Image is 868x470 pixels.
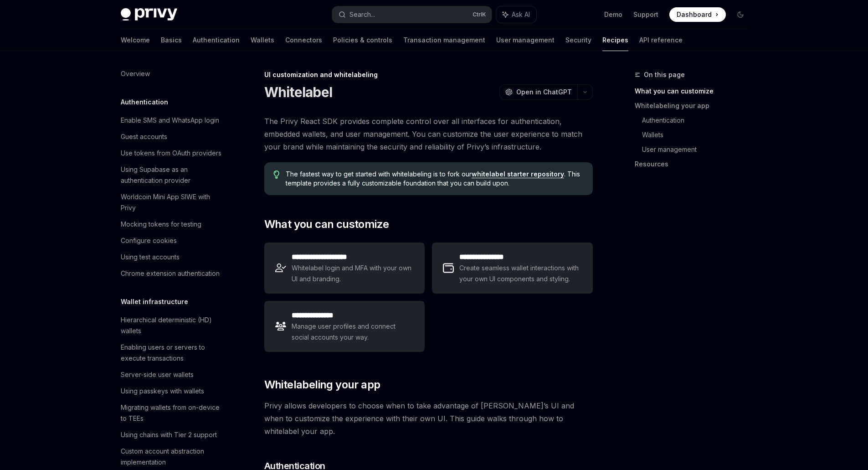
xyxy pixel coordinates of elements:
a: Using Supabase as an authentication provider [113,161,230,189]
a: Using test accounts [113,249,230,265]
a: Resources [635,157,755,171]
a: Authentication [642,113,755,128]
a: Policies & controls [333,29,392,51]
a: User management [496,29,555,51]
span: What you can customize [264,217,389,232]
div: Using chains with Tier 2 support [121,429,217,440]
a: Recipes [602,29,628,51]
a: Mocking tokens for testing [113,216,230,232]
div: Server-side user wallets [121,369,194,380]
a: Worldcoin Mini App SIWE with Privy [113,189,230,216]
a: Using passkeys with wallets [113,383,230,399]
h5: Wallet infrastructure [121,296,188,307]
a: Hierarchical deterministic (HD) wallets [113,312,230,339]
a: Demo [604,10,622,19]
a: Use tokens from OAuth providers [113,145,230,161]
div: Using test accounts [121,252,180,263]
a: Basics [161,29,182,51]
div: Mocking tokens for testing [121,219,201,230]
a: Server-side user wallets [113,367,230,383]
span: Manage user profiles and connect social accounts your way. [292,321,414,343]
div: Custom account abstraction implementation [121,446,225,468]
span: Whitelabeling your app [264,377,380,392]
h1: Whitelabel [264,84,333,100]
div: Overview [121,68,150,79]
div: Using passkeys with wallets [121,386,204,397]
span: Whitelabel login and MFA with your own UI and branding. [292,263,414,284]
a: Enabling users or servers to execute transactions [113,339,230,367]
a: Wallets [642,128,755,142]
a: Whitelabeling your app [635,98,755,113]
span: Create seamless wallet interactions with your own UI components and styling. [459,263,581,284]
span: On this page [644,69,685,80]
span: The Privy React SDK provides complete control over all interfaces for authentication, embedded wa... [264,115,593,153]
div: Guest accounts [121,131,167,142]
div: Hierarchical deterministic (HD) wallets [121,315,225,336]
h5: Authentication [121,97,168,108]
svg: Tip [273,170,280,179]
button: Open in ChatGPT [499,84,577,100]
a: Chrome extension authentication [113,265,230,282]
button: Search...CtrlK [332,6,492,23]
img: dark logo [121,8,177,21]
a: Connectors [285,29,322,51]
a: **** **** *****Manage user profiles and connect social accounts your way. [264,301,425,352]
div: Using Supabase as an authentication provider [121,164,225,186]
a: Enable SMS and WhatsApp login [113,112,230,129]
a: Security [565,29,591,51]
div: Enable SMS and WhatsApp login [121,115,219,126]
a: Support [633,10,658,19]
a: Dashboard [669,7,726,22]
a: whitelabel starter repository [472,170,564,178]
div: Configure cookies [121,235,177,246]
div: Use tokens from OAuth providers [121,148,221,159]
a: What you can customize [635,84,755,98]
span: Open in ChatGPT [516,88,572,97]
div: Enabling users or servers to execute transactions [121,342,225,364]
a: Transaction management [403,29,485,51]
a: Migrating wallets from on-device to TEEs [113,399,230,427]
span: Privy allows developers to choose when to take advantage of [PERSON_NAME]’s UI and when to custom... [264,399,593,438]
div: Migrating wallets from on-device to TEEs [121,402,225,424]
div: Chrome extension authentication [121,268,220,279]
a: User management [642,142,755,157]
div: Worldcoin Mini App SIWE with Privy [121,191,225,213]
button: Toggle dark mode [733,7,748,22]
div: UI customization and whitelabeling [264,70,593,79]
a: Wallets [251,29,274,51]
a: Welcome [121,29,150,51]
span: Ctrl K [473,11,486,18]
a: Configure cookies [113,232,230,249]
a: Using chains with Tier 2 support [113,427,230,443]
a: Authentication [193,29,240,51]
span: Ask AI [512,10,530,19]
a: API reference [639,29,683,51]
a: Guest accounts [113,129,230,145]
button: Ask AI [496,6,536,23]
a: Overview [113,66,230,82]
span: The fastest way to get started with whitelabeling is to fork our . This template provides a fully... [286,170,583,188]
div: Search... [349,9,375,20]
span: Dashboard [677,10,712,19]
a: **** **** **** *Create seamless wallet interactions with your own UI components and styling. [432,243,592,294]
